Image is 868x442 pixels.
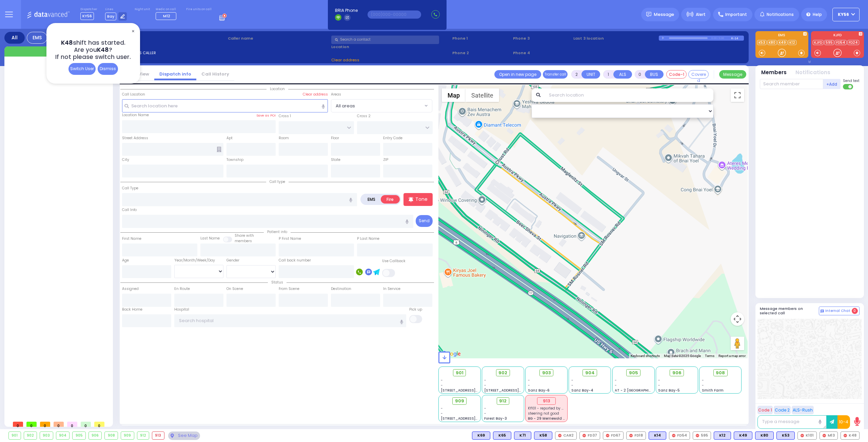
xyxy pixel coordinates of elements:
[484,388,548,393] span: [STREET_ADDRESS][PERSON_NAME]
[174,286,190,292] label: En Route
[441,378,443,383] span: -
[688,70,709,79] button: Covered
[528,406,569,411] span: KY101 - reported by KY72
[357,236,379,241] label: P Last Name
[555,432,577,440] div: CAR2
[124,50,225,56] label: WIRELESS CALLER
[498,370,507,376] span: 902
[456,370,463,376] span: 901
[629,370,638,376] span: 905
[267,86,288,91] span: Location
[226,286,243,292] label: On Scene
[571,388,593,393] span: Sanz Bay-4
[122,135,148,141] label: Street Address
[441,406,443,411] span: -
[813,12,822,18] span: Help
[331,44,450,50] label: Location
[824,40,834,45] a: 595
[122,236,141,241] label: First Name
[825,309,850,313] span: Internal Chat
[811,34,864,38] label: KJFD
[847,40,859,45] a: FD24
[792,406,814,414] button: ALS-Rush
[558,434,561,437] img: red-radio-icon.svg
[514,432,531,440] div: BLS
[499,398,507,404] span: 912
[573,36,659,41] label: Last 3 location
[200,236,220,241] label: Last Name
[466,88,499,102] button: Show satellite imagery
[226,135,233,141] label: Apt
[415,196,428,203] p: Tone
[734,432,752,440] div: BLS
[755,432,774,440] div: K80
[122,286,139,292] label: Assigned
[382,258,406,264] label: Use Callback
[702,388,724,393] span: Smith Farm
[13,422,23,427] span: 0
[585,370,595,376] span: 904
[196,71,234,77] a: Call History
[268,280,287,285] span: Status
[357,113,371,119] label: Cross 2
[122,186,138,191] label: Call Type
[823,434,826,437] img: red-radio-icon.svg
[331,157,340,163] label: State
[442,88,466,102] button: Show street map
[702,383,704,388] span: -
[714,432,731,440] div: K12
[217,147,221,152] span: Other building occupants
[832,8,860,21] button: KY56
[734,432,752,440] div: K49
[122,99,328,112] input: Search location here
[441,416,505,421] span: [STREET_ADDRESS][PERSON_NAME]
[757,406,773,414] button: Code 1
[335,7,358,14] span: BRIA Phone
[537,397,556,405] div: 913
[542,370,551,376] span: 903
[493,432,511,440] div: BLS
[484,416,507,421] span: Forest Bay-3
[228,36,329,41] label: Caller name
[94,422,104,427] span: 0
[797,432,817,440] div: K101
[80,7,97,12] label: Dispatcher
[122,258,129,263] label: Age
[152,432,164,439] div: 913
[472,432,490,440] div: BLS
[613,70,632,79] button: ALS
[168,432,200,440] div: See map
[97,46,109,54] span: K48
[528,388,550,393] span: Sanz Bay-6
[571,383,573,388] span: -
[452,36,511,41] span: Phone 1
[693,432,711,440] div: 595
[122,157,129,163] label: City
[666,70,687,79] button: Code-1
[331,100,423,112] span: All areas
[303,92,328,97] label: Clear address
[55,39,131,61] h4: shift has started. Are you ? If not please switch user.
[760,79,823,89] input: Search member
[649,432,666,440] div: BLS
[186,7,212,12] label: Fire units on call
[98,63,118,75] div: Dismiss
[755,34,808,38] label: EMS
[383,135,402,141] label: Entry Code
[513,36,571,41] span: Phone 3
[672,370,682,376] span: 906
[441,383,443,388] span: -
[264,229,291,234] span: Patient info
[844,434,847,437] img: red-radio-icon.svg
[672,434,675,437] img: red-radio-icon.svg
[122,92,145,97] label: Call Location
[279,113,291,119] label: Cross 1
[409,307,422,312] label: Pick up
[484,406,486,411] span: -
[776,432,795,440] div: BLS
[716,370,725,376] span: 908
[54,422,64,427] span: 0
[40,422,50,427] span: 0
[843,83,854,90] label: Turn off text
[137,432,149,439] div: 912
